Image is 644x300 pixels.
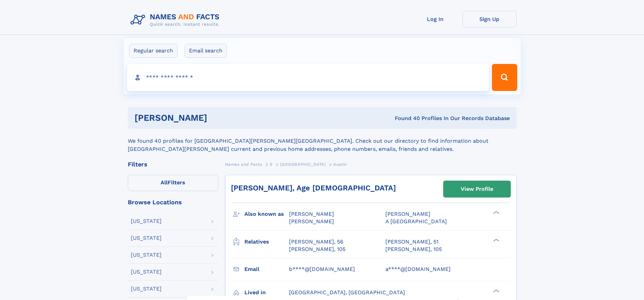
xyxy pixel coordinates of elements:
[289,218,334,225] span: [PERSON_NAME]
[131,286,162,292] div: [US_STATE]
[492,238,500,242] div: ❯
[244,263,289,275] h3: Email
[128,129,517,153] div: We found 40 profiles for [GEOGRAPHIC_DATA][PERSON_NAME][GEOGRAPHIC_DATA]. Check out our directory...
[131,218,162,224] div: [US_STATE]
[244,236,289,248] h3: Relatives
[492,210,500,215] div: ❯
[129,44,177,58] label: Regular search
[128,11,225,29] img: Logo Names and Facts
[231,184,396,192] a: [PERSON_NAME], Age [DEMOGRAPHIC_DATA]
[131,235,162,241] div: [US_STATE]
[333,162,347,167] span: Austin
[270,162,273,167] span: S
[289,246,345,253] a: [PERSON_NAME], 105
[385,238,438,246] a: [PERSON_NAME], 51
[408,11,462,27] a: Log In
[280,162,326,167] span: [GEOGRAPHIC_DATA]
[127,64,489,91] input: search input
[289,238,343,246] a: [PERSON_NAME], 56
[131,269,162,275] div: [US_STATE]
[161,179,168,186] span: All
[461,181,493,197] div: View Profile
[385,246,442,253] a: [PERSON_NAME], 105
[444,181,510,197] a: View Profile
[225,160,262,168] a: Names and Facts
[289,211,334,217] span: [PERSON_NAME]
[128,175,218,191] label: Filters
[244,208,289,220] h3: Also known as
[492,64,517,91] button: Search Button
[280,160,326,168] a: [GEOGRAPHIC_DATA]
[270,160,273,168] a: S
[135,114,301,122] h1: [PERSON_NAME]
[128,199,218,205] div: Browse Locations
[185,44,227,58] label: Email search
[244,287,289,298] h3: Lived in
[301,115,510,122] div: Found 40 Profiles In Our Records Database
[492,289,500,293] div: ❯
[385,211,430,217] span: [PERSON_NAME]
[289,289,405,296] span: [GEOGRAPHIC_DATA], [GEOGRAPHIC_DATA]
[462,11,517,27] a: Sign Up
[385,218,447,225] span: A [GEOGRAPHIC_DATA]
[131,252,162,258] div: [US_STATE]
[128,161,218,167] div: Filters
